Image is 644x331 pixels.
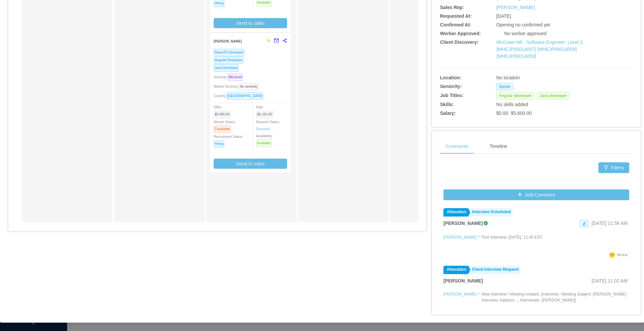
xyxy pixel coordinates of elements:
[443,266,468,274] a: Allocation
[228,74,243,81] span: Mid level
[469,208,513,217] a: Interview Scheduled
[214,120,236,131] span: Worker Status:
[214,57,244,64] span: Angular Developer
[214,126,231,133] span: Candidate
[266,38,270,43] span: arrow-right
[440,139,474,154] div: Comments
[440,93,464,98] b: Job Titles:
[496,74,592,81] div: No location
[214,64,239,72] span: Java Developer
[496,92,534,99] span: Angular developer
[226,92,263,100] span: [GEOGRAPHIC_DATA]
[256,120,280,131] span: Resume Status:
[598,162,629,173] button: icon: filterFilters
[256,111,273,118] span: $9,152.00
[496,13,511,19] span: [DATE]
[440,22,471,27] b: Confirmed At:
[440,13,472,19] b: Requested At:
[496,22,550,27] span: Opening no confirmed yet
[256,105,276,116] span: Rate
[592,278,628,283] span: [DATE] 11:02 AM
[239,83,259,90] span: No seniority
[214,85,261,88] span: Market Seniority:
[443,278,483,283] strong: [PERSON_NAME]
[440,39,478,45] b: Client Discovery:
[440,5,464,10] b: Sales Rep:
[214,39,242,43] strong: [PERSON_NAME]
[214,49,245,56] span: ReactJS Developer
[481,291,629,303] p: New Interview / Meeting created. [Interview / Meeting Subject: [PERSON_NAME] Interview, Address: ...
[496,5,535,10] a: [PERSON_NAME]
[484,139,513,154] div: Timeline
[214,18,287,28] button: Send to sales
[592,221,628,226] span: [DATE] 11:58 AM
[440,84,462,89] b: Seniority:
[443,292,477,297] a: [PERSON_NAME]
[270,35,279,46] button: mail
[440,102,454,107] b: Skills:
[537,92,570,99] span: Java developer
[443,189,629,200] button: icon: plusAdd Comment
[504,31,546,36] span: No worker approved
[496,102,528,107] span: No skills added
[443,221,483,226] strong: [PERSON_NAME]
[478,233,480,250] div: -
[582,222,586,226] i: icon: edit
[256,127,271,132] a: Resume1
[214,140,224,148] span: Hiring
[440,110,456,116] b: Salary:
[496,39,583,59] a: McGraw-Hill - Software Engineer: Level 2 [MHEJP00014057] [MHEJP00014058] [MHEJP00014059]
[478,290,480,313] div: -
[214,75,246,79] span: Seniority:
[469,266,520,274] a: Client Interview Request
[440,31,481,36] b: Worker Approved:
[617,253,628,257] span: Neutral
[282,38,287,43] span: share-alt
[214,111,231,118] span: $5,000.00
[214,135,243,146] span: Recruitment Status:
[443,208,468,217] a: Allocation
[214,159,287,169] button: Send to sales
[496,110,532,116] span: $0.00 - $5,600.00
[256,140,272,147] span: Available
[443,235,477,240] a: [PERSON_NAME]
[496,83,513,90] span: Senior
[256,134,274,145] span: Availability:
[214,94,266,98] span: Country:
[214,105,233,116] span: Offer:
[481,234,542,240] p: First Interview. [DATE]. 11:30 EST
[440,75,461,80] b: Location:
